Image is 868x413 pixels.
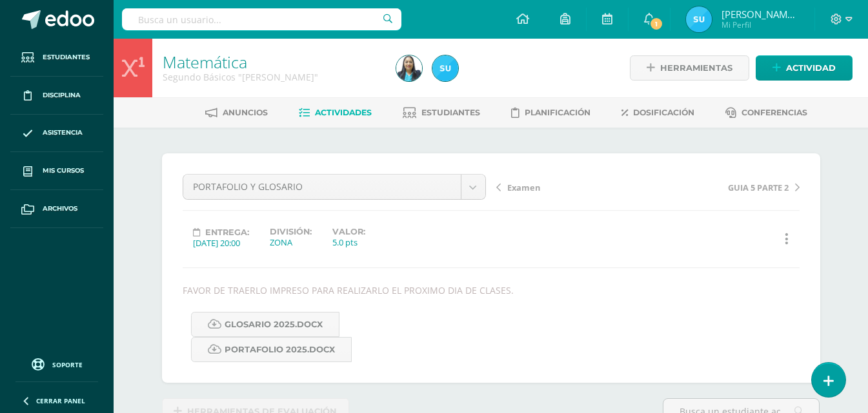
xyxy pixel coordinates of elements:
a: PORTAFOLIO 2025.docx [191,337,352,362]
div: 5.0 pts [332,236,365,248]
label: Valor: [332,227,365,236]
a: Herramientas [630,55,749,81]
div: ZONA [270,236,312,248]
img: dc7d38de1d5b52360c8bb618cee5abea.png [396,55,422,81]
span: Entrega: [205,227,249,237]
a: Anuncios [205,102,268,123]
a: Examen [496,180,648,193]
a: Disciplina [10,77,103,115]
span: Soporte [52,360,83,369]
span: Estudiantes [421,108,480,117]
a: GLOSARIO 2025.docx [191,312,339,337]
span: Mis cursos [43,166,84,176]
a: PORTAFOLIO Y GLOSARIO [183,175,485,199]
div: FAVOR DE TRAERLO IMPRESO PARA REALIZARLO EL PROXIMO DIA DE CLASES. [177,284,805,296]
span: Anuncios [223,108,268,117]
a: Conferencias [725,102,807,123]
a: GUIA 5 PARTE 2 [648,180,800,193]
a: Estudiantes [403,102,480,123]
span: Cerrar panel [36,396,85,405]
img: 03cfb818012ff72c9e7bc97db25811df.png [686,6,712,32]
a: Matemática [163,51,247,73]
a: Asistencia [10,115,103,153]
input: Busca un usuario... [122,8,401,30]
div: [DATE] 20:00 [193,237,249,249]
span: Dosificación [633,108,694,117]
a: Actividad [756,55,853,81]
span: GUIA 5 PARTE 2 [728,182,789,193]
div: Segundo Básicos 'Newton' [163,71,381,83]
span: [PERSON_NAME] [PERSON_NAME] [722,8,799,21]
label: División: [270,227,312,236]
span: Conferencias [742,108,807,117]
a: Soporte [15,355,98,372]
span: Estudiantes [43,52,90,62]
span: 1 [649,17,663,31]
span: Herramientas [660,56,732,80]
a: Estudiantes [10,39,103,77]
a: Archivos [10,190,103,228]
img: 03cfb818012ff72c9e7bc97db25811df.png [432,55,458,81]
span: Asistencia [43,128,83,138]
span: Disciplina [43,90,81,101]
span: Examen [507,182,540,193]
a: Mis cursos [10,152,103,190]
span: Actividad [786,56,836,80]
a: Dosificación [621,102,694,123]
span: Actividades [315,108,372,117]
a: Planificación [511,102,590,123]
a: Actividades [299,102,372,123]
h1: Matemática [163,53,381,71]
span: Mi Perfil [722,19,799,30]
span: Planificación [525,108,590,117]
span: Archivos [43,204,77,214]
span: PORTAFOLIO Y GLOSARIO [193,175,451,199]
